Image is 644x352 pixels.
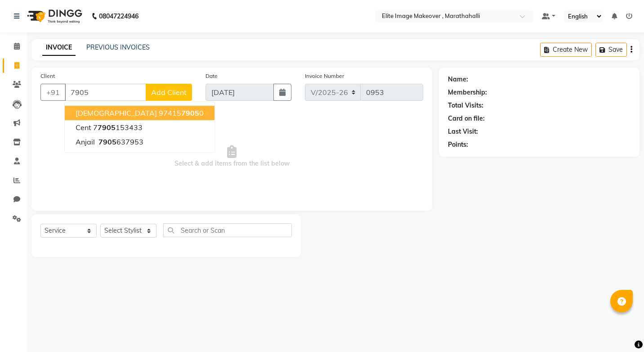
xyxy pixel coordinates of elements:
span: cent [76,123,91,132]
span: 7905 [98,137,116,146]
label: Client [40,72,55,80]
button: Save [595,43,627,57]
button: Create New [540,43,592,57]
button: Add Client [146,84,192,101]
div: Total Visits: [448,101,483,110]
span: 7905 [98,123,116,132]
button: +91 [40,84,66,101]
label: Date [206,72,218,80]
div: Points: [448,140,468,149]
div: Card on file: [448,114,485,123]
a: PREVIOUS INVOICES [86,43,150,51]
img: logo [23,4,85,29]
span: 7905 [181,108,199,117]
ngb-highlight: 97415 0 [159,108,204,117]
div: Last Visit: [448,127,478,136]
b: 08047224946 [99,4,139,29]
a: INVOICE [42,40,76,56]
span: [DEMOGRAPHIC_DATA] [76,108,157,117]
input: Search by Name/Mobile/Email/Code [65,84,146,101]
ngb-highlight: 637953 [97,137,143,146]
span: Select & add items from the list below [40,112,423,202]
div: Name: [448,75,468,84]
div: Membership: [448,88,487,97]
input: Search or Scan [163,223,292,237]
span: Add Client [151,88,187,97]
iframe: chat widget [606,316,635,343]
label: Invoice Number [305,72,344,80]
span: anjail [76,137,95,146]
ngb-highlight: 7 153433 [93,123,143,132]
